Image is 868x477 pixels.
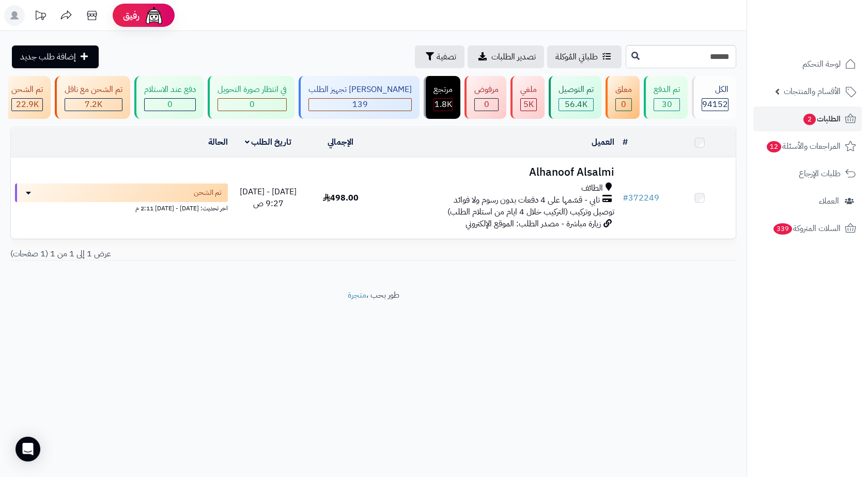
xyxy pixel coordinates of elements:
a: تم الدفع 30 [642,76,690,119]
a: دفع عند الاستلام 0 [132,76,206,119]
div: 56439 [559,99,593,111]
div: 22907 [12,99,42,111]
span: المراجعات والأسئلة [766,139,841,153]
span: تم الشحن [194,188,222,198]
a: في انتظار صورة التحويل 0 [206,76,297,119]
a: تصدير الطلبات [468,45,544,68]
a: طلبات الإرجاع [753,161,862,186]
div: 0 [616,99,631,111]
a: #372249 [623,192,659,204]
img: ai-face.png [144,5,164,26]
span: [DATE] - [DATE] 9:27 ص [240,186,297,210]
div: تم الشحن مع ناقل [65,84,122,96]
a: السلات المتروكة339 [753,216,862,241]
span: 2 [803,114,816,125]
a: الحالة [208,136,228,148]
div: مرتجع [433,84,453,96]
span: إضافة طلب جديد [20,51,76,63]
a: مرتجع 1.8K [422,76,462,119]
span: 94152 [702,98,728,111]
div: [PERSON_NAME] تجهيز الطلب [308,84,412,96]
a: العملاء [753,189,862,213]
div: في انتظار صورة التحويل [218,84,287,96]
div: اخر تحديث: [DATE] - [DATE] 2:11 م [15,202,228,213]
a: الكل94152 [690,76,738,119]
a: العميل [592,136,614,148]
a: المراجعات والأسئلة12 [753,134,862,159]
h3: Alhanoof Alsalmi [381,166,614,178]
span: تصفية [437,51,456,63]
span: العملاء [819,194,839,208]
div: معلق [615,84,632,96]
a: تحديثات المنصة [27,5,53,28]
span: 7.2K [85,98,102,111]
span: 0 [250,98,255,111]
div: 1804 [434,99,452,111]
a: تم التوصيل 56.4K [547,76,603,119]
a: تاريخ الطلب [245,136,292,148]
div: 7223 [65,99,122,111]
span: 498.00 [323,192,359,204]
div: 0 [145,99,195,111]
span: 339 [773,223,792,235]
a: تم الشحن مع ناقل 7.2K [53,76,132,119]
span: السلات المتروكة [772,221,841,236]
div: ملغي [520,84,537,96]
span: 30 [662,98,672,111]
button: تصفية [415,45,464,68]
span: 0 [621,98,626,111]
span: لوحة التحكم [802,57,841,71]
a: ملغي 5K [508,76,547,119]
span: الطلبات [802,112,841,126]
div: 30 [654,99,679,111]
span: 1.8K [435,98,452,111]
span: 0 [167,98,173,111]
a: معلق 0 [603,76,642,119]
span: 56.4K [565,98,587,111]
a: الإجمالي [328,136,353,148]
div: 139 [309,99,411,111]
span: تصدير الطلبات [491,51,536,63]
div: 0 [475,99,498,111]
span: 5K [523,98,534,111]
div: عرض 1 إلى 1 من 1 (1 صفحات) [3,248,374,260]
a: [PERSON_NAME] تجهيز الطلب 139 [297,76,422,119]
span: رفيق [123,9,139,22]
span: طلبات الإرجاع [799,166,841,181]
a: مرفوض 0 [462,76,508,119]
div: الكل [702,84,729,96]
a: إضافة طلب جديد [12,45,99,68]
span: 22.9K [16,98,39,111]
div: تم التوصيل [559,84,594,96]
div: Open Intercom Messenger [16,437,40,461]
span: طلباتي المُوكلة [555,51,598,63]
div: 4954 [521,99,536,111]
span: تابي - قسّمها على 4 دفعات بدون رسوم ولا فوائد [454,194,600,206]
div: 0 [218,99,286,111]
a: # [623,136,628,148]
span: 0 [484,98,489,111]
span: # [623,192,628,204]
a: الطلبات2 [753,106,862,131]
span: توصيل وتركيب (التركيب خلال 4 ايام من استلام الطلب) [447,206,614,218]
span: 139 [352,98,368,111]
div: مرفوض [474,84,499,96]
span: الطائف [581,182,603,194]
span: الأقسام والمنتجات [784,84,841,99]
a: طلباتي المُوكلة [547,45,622,68]
span: 12 [767,141,781,152]
span: زيارة مباشرة - مصدر الطلب: الموقع الإلكتروني [466,218,601,230]
a: لوحة التحكم [753,52,862,76]
div: تم الشحن [11,84,43,96]
a: متجرة [348,289,366,301]
div: دفع عند الاستلام [144,84,196,96]
div: تم الدفع [654,84,680,96]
